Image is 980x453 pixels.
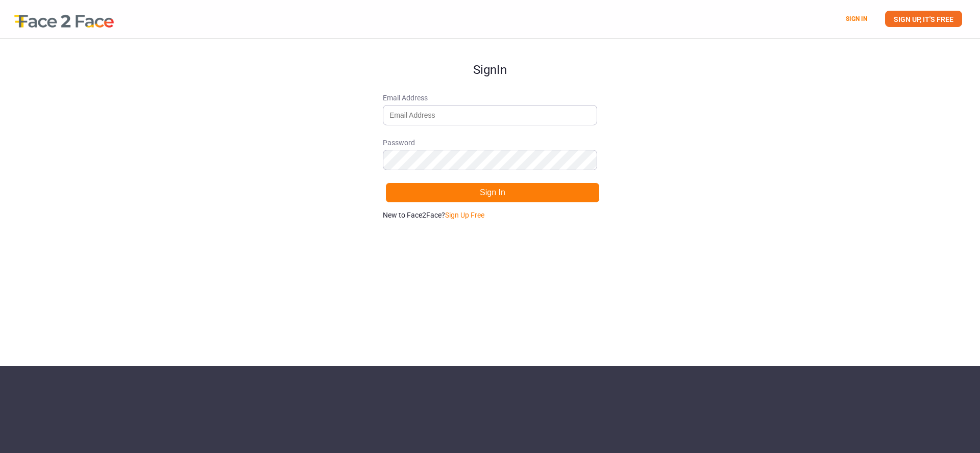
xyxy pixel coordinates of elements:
[383,150,597,170] input: Password
[383,105,597,125] input: Email Address
[383,210,597,220] p: New to Face2Face?
[385,182,600,203] button: Sign In
[445,211,484,219] a: Sign Up Free
[885,11,962,27] a: SIGN UP, IT'S FREE
[383,39,597,76] h1: Sign In
[383,138,597,148] span: Password
[383,93,597,103] span: Email Address
[846,15,867,22] a: SIGN IN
